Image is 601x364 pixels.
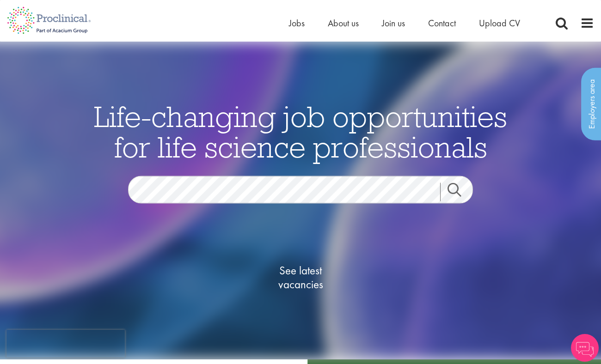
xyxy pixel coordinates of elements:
a: Job search submit button [440,183,480,201]
a: Upload CV [479,17,520,29]
a: See latestvacancies [254,227,347,328]
a: Contact [428,17,456,29]
span: Life-changing job opportunities for life science professionals [94,98,507,165]
a: About us [328,17,359,29]
a: Join us [382,17,405,29]
iframe: reCAPTCHA [6,330,125,358]
img: Chatbot [571,334,599,362]
a: Jobs [289,17,305,29]
span: See latest vacancies [254,264,347,291]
